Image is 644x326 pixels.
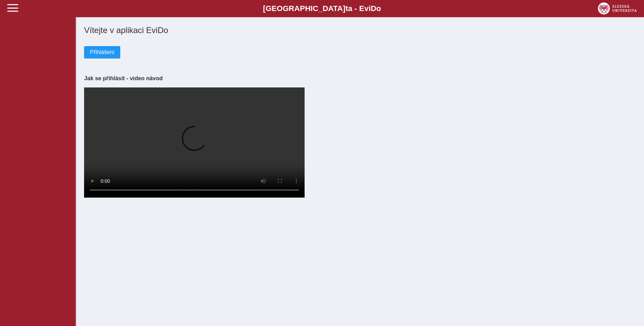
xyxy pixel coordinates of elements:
[21,4,623,13] b: [GEOGRAPHIC_DATA] a - Evi
[84,25,636,35] h1: Vítejte v aplikaci EviDo
[90,49,114,55] span: Přihlášení
[84,87,305,198] video: Your browser does not support the video tag.
[345,4,348,13] span: t
[84,75,636,82] h3: Jak se přihlásit - video návod
[371,4,376,13] span: D
[376,4,381,13] span: o
[84,46,120,59] button: Přihlášení
[598,2,637,14] img: logo_web_su.png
